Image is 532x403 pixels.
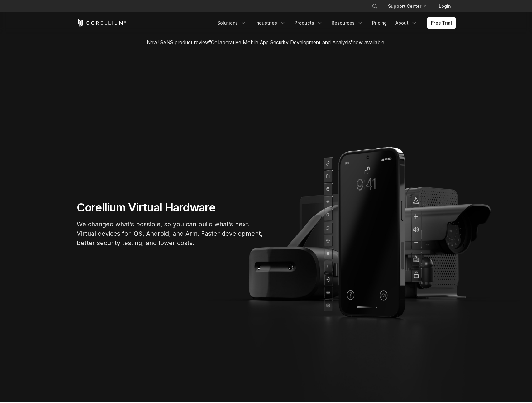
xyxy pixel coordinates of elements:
h1: Corellium Virtual Hardware [77,201,264,215]
a: Solutions [213,17,250,29]
a: "Collaborative Mobile App Security Development and Analysis" [209,39,353,45]
a: Login [434,1,456,12]
a: Support Center [383,1,431,12]
a: Pricing [368,17,391,29]
div: Navigation Menu [364,1,456,12]
a: About [392,17,421,29]
p: We changed what's possible, so you can build what's next. Virtual devices for iOS, Android, and A... [77,220,264,248]
span: New! SANS product review now available. [147,39,386,45]
a: Resources [328,17,367,29]
a: Industries [252,17,290,29]
div: Navigation Menu [213,17,456,29]
a: Free Trial [427,17,456,29]
a: Products [291,17,327,29]
a: Corellium Home [77,19,126,27]
button: Search [369,1,381,12]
